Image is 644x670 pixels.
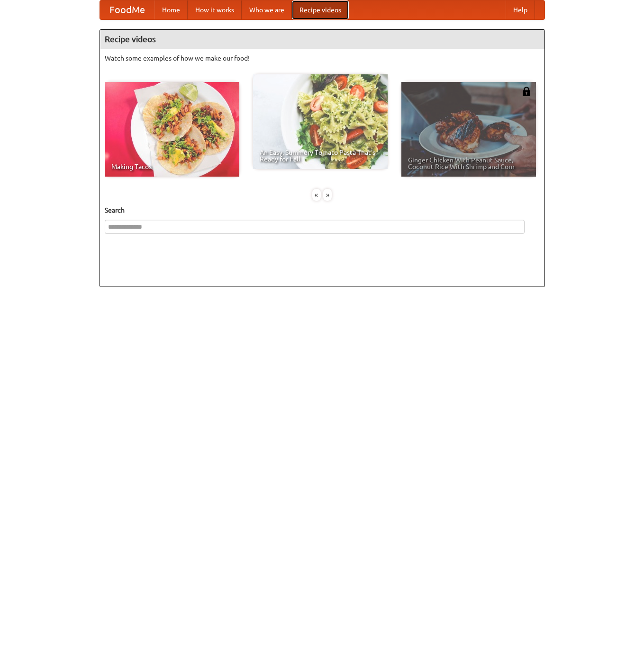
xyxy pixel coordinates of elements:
img: 483408.png [522,87,531,96]
a: Home [154,0,188,19]
a: FoodMe [100,0,154,19]
p: Watch some examples of how we make our food! [105,54,540,63]
a: Help [506,0,535,19]
a: An Easy, Summery Tomato Pasta That's Ready for Fall [253,74,388,169]
div: « [312,189,321,201]
a: Making Tacos [105,82,239,177]
span: Making Tacos [111,163,233,170]
a: Who we are [242,0,292,19]
a: How it works [188,0,242,19]
div: » [323,189,332,201]
h4: Recipe videos [100,30,544,49]
h5: Search [105,205,540,215]
a: Recipe videos [292,0,349,19]
span: An Easy, Summery Tomato Pasta That's Ready for Fall [260,149,381,162]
